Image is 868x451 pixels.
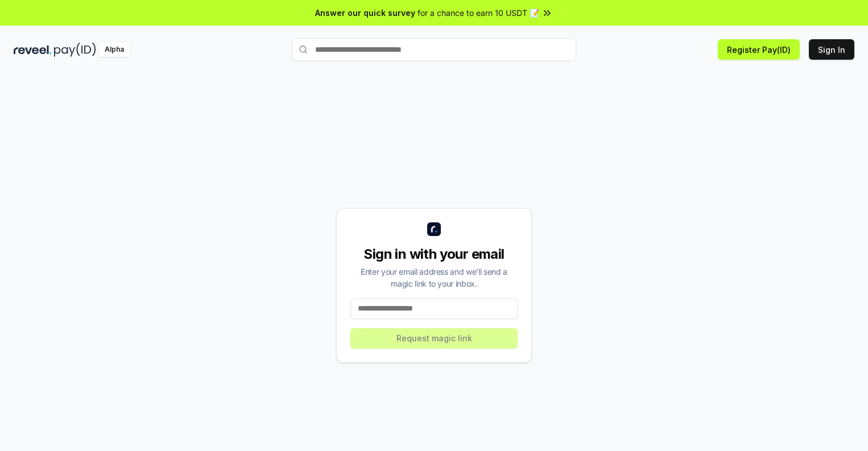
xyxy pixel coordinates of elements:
img: reveel_dark [14,43,52,57]
button: Register Pay(ID) [718,39,800,60]
div: Sign in with your email [350,245,518,263]
img: pay_id [54,43,96,57]
span: Answer our quick survey [315,7,415,19]
img: logo_small [427,222,441,236]
span: for a chance to earn 10 USDT 📝 [418,7,539,19]
button: Sign In [809,39,854,60]
div: Alpha [98,43,130,57]
div: Enter your email address and we’ll send a magic link to your inbox. [350,266,518,289]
